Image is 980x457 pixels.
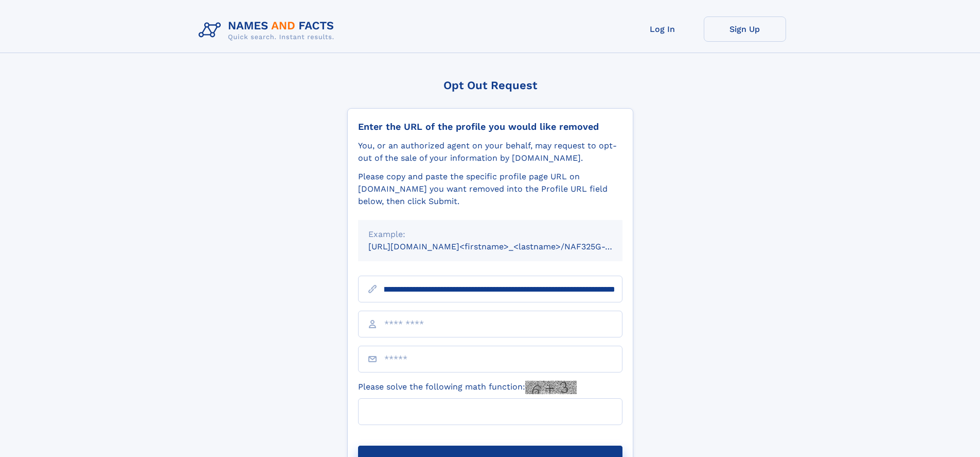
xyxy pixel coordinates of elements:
[358,171,622,208] div: Please copy and paste the specific profile page URL on [DOMAIN_NAME] you want removed into the Pr...
[368,242,642,251] small: [URL][DOMAIN_NAME]<firstname>_<lastname>/NAF325G-xxxxxxxx
[621,16,704,42] a: Log In
[358,140,622,164] div: You, or an authorized agent on your behalf, may request to opt-out of the sale of your informatio...
[358,121,622,132] div: Enter the URL of the profile you would like removed
[358,381,577,394] label: Please solve the following math function:
[347,79,633,92] div: Opt Out Request
[194,16,343,44] img: Logo Names and Facts
[704,16,786,42] a: Sign Up
[368,228,612,241] div: Example:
